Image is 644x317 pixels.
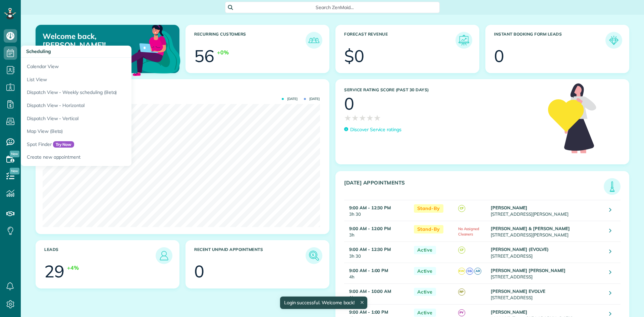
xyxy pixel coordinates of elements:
[474,268,481,275] span: AR
[44,88,322,94] h3: Actual Revenue this month
[350,126,401,133] p: Discover Service ratings
[458,309,465,316] span: PY
[491,205,528,210] strong: [PERSON_NAME]
[117,17,182,82] img: dashboard_welcome-42a62b7d889689a78055ac9021e634bf52bae3f8056760290aed330b23ab8690.png
[344,221,411,242] td: 3h
[194,263,204,280] div: 0
[21,58,189,73] a: Calendar View
[217,49,229,56] div: +0%
[10,168,19,174] span: New
[458,268,465,275] span: KW
[307,249,321,262] img: icon_unpaid_appointments-47b8ce3997adf2238b356f14209ab4cced10bd1f174958f3ca8f1d0dd7fffeee.png
[359,112,366,124] span: ★
[344,48,364,64] div: $0
[605,180,619,193] img: icon_todays_appointments-901f7ab196bb0bea1936b74009e4eb5ffbc2d2711fa7634e0d609ed5ef32b18b.png
[344,95,354,112] div: 0
[494,48,504,64] div: 0
[282,97,298,101] span: [DATE]
[414,246,436,254] span: Active
[491,268,566,273] strong: [PERSON_NAME] [PERSON_NAME]
[26,48,51,54] span: Scheduling
[349,247,391,252] strong: 9:00 AM - 12:30 PM
[414,225,443,233] span: Stand-By
[349,268,388,273] strong: 9:00 AM - 1:00 PM
[349,205,391,210] strong: 9:00 AM - 12:30 PM
[457,34,471,47] img: icon_forecast_revenue-8c13a41c7ed35a8dcfafea3cbb826a0462acb37728057bba2d056411b612bbbe.png
[194,247,306,264] h3: Recent unpaid appointments
[43,32,133,50] p: Welcome back, [PERSON_NAME]!
[21,73,189,86] a: List View
[21,112,189,125] a: Dispatch View - Vertical
[21,125,189,138] a: Map View (Beta)
[21,151,189,166] a: Create new appointment
[21,99,189,112] a: Dispatch View - Horizontal
[607,34,621,47] img: icon_form_leads-04211a6a04a5b2264e4ee56bc0799ec3eb69b7e499cbb523a139df1d13a81ae0.png
[53,141,74,148] span: Try Now
[21,138,189,151] a: Spot FinderTry Now
[67,264,79,272] div: +4%
[344,32,455,49] h3: Forecast Revenue
[344,242,411,263] td: 3h 30
[194,48,214,64] div: 56
[344,112,352,124] span: ★
[344,126,401,133] a: Discover Service ratings
[374,112,381,124] span: ★
[491,226,570,231] strong: [PERSON_NAME] & [PERSON_NAME]
[194,32,306,49] h3: Recurring Customers
[489,200,604,221] td: [STREET_ADDRESS][PERSON_NAME]
[349,309,388,315] strong: 9:00 AM - 1:00 PM
[344,200,411,221] td: 3h 30
[414,204,443,213] span: Stand-By
[491,288,545,294] strong: [PERSON_NAME] EVOLVE
[458,288,465,296] span: RP
[414,267,436,275] span: Active
[489,263,604,283] td: [STREET_ADDRESS]
[344,180,604,195] h3: [DATE] Appointments
[458,226,480,236] span: No Assigned Cleaners
[466,268,473,275] span: CG
[491,247,549,252] strong: [PERSON_NAME] (EVOLVE)
[491,309,528,315] strong: [PERSON_NAME]
[10,151,19,157] span: New
[344,88,541,92] h3: Service Rating score (past 30 days)
[307,34,321,47] img: icon_recurring_customers-cf858462ba22bcd05b5a5880d41d6543d210077de5bb9ebc9590e49fd87d84ed.png
[352,112,359,124] span: ★
[304,97,320,101] span: [DATE]
[44,263,64,280] div: 29
[414,309,436,317] span: Active
[349,288,391,294] strong: 9:00 AM - 10:00 AM
[494,32,605,49] h3: Instant Booking Form Leads
[44,247,156,264] h3: Leads
[414,288,436,296] span: Active
[344,283,411,304] td: 1h
[157,249,171,262] img: icon_leads-1bed01f49abd5b7fead27621c3d59655bb73ed531f8eeb49469d10e621d6b896.png
[458,205,465,212] span: CF
[489,242,604,263] td: [STREET_ADDRESS]
[489,221,604,242] td: [STREET_ADDRESS][PERSON_NAME]
[366,112,374,124] span: ★
[21,86,189,99] a: Dispatch View - Weekly scheduling (Beta)
[280,297,367,309] div: Login successful. Welcome back!
[349,226,391,231] strong: 9:00 AM - 12:00 PM
[489,283,604,304] td: [STREET_ADDRESS]
[458,247,465,254] span: CF
[344,263,411,283] td: 4h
